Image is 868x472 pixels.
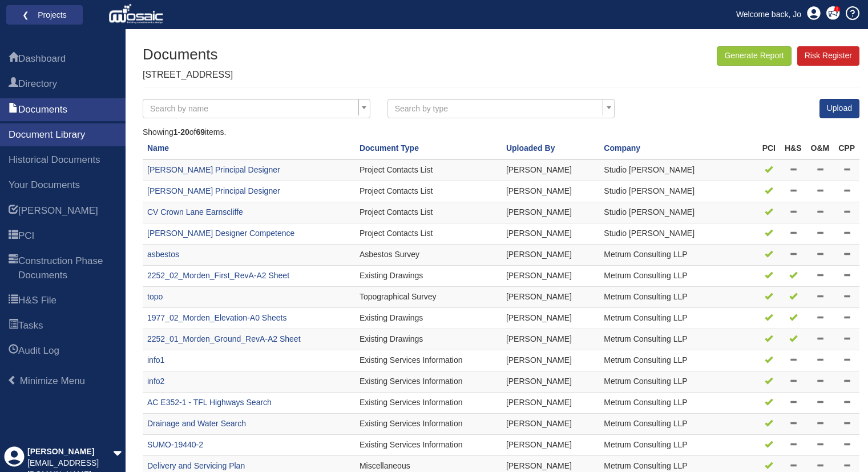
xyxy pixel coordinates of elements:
td: Metrum Consulting LLP [599,266,757,287]
td: Existing Services Information [355,393,502,414]
a: SUMO-19440-2 [147,440,203,449]
td: Existing Drawings [355,329,502,350]
a: asbestos [147,250,179,259]
a: CV Crown Lane Earnscliffe [147,207,243,217]
a: 1977_02_Morden_Elevation-A0 Sheets [147,313,286,322]
span: Directory [9,78,18,91]
a: topo [147,292,163,301]
span: Minimize Menu [7,375,17,385]
a: 2252_02_Morden_First_RevA-A2 Sheet [147,271,289,280]
a: Drainage and Water Search [147,419,246,428]
td: Existing Drawings [355,308,502,329]
td: Metrum Consulting LLP [599,414,757,435]
span: Documents [18,103,67,117]
td: [PERSON_NAME] [502,245,599,266]
td: [PERSON_NAME] [502,266,599,287]
td: Metrum Consulting LLP [599,350,757,371]
h1: Documents [143,46,233,63]
a: [PERSON_NAME] Principal Designer [147,186,280,195]
a: Company [604,143,640,153]
td: Studio [PERSON_NAME] [599,159,757,181]
td: Project Contacts List [355,223,502,245]
b: 69 [196,127,205,137]
a: Upload [819,99,859,118]
td: [PERSON_NAME] [502,223,599,245]
span: HARI [9,205,18,218]
a: info2 [147,377,164,386]
td: [PERSON_NAME] [502,435,599,456]
td: Studio [PERSON_NAME] [599,202,757,223]
td: Metrum Consulting LLP [599,435,757,456]
a: [PERSON_NAME] Principal Designer [147,165,280,174]
a: Document Type [360,143,419,153]
button: Generate Report [717,46,791,66]
span: Construction Phase Documents [18,254,117,282]
span: Dashboard [9,53,18,66]
span: H&S File [9,294,18,308]
a: [PERSON_NAME] Designer Competence [147,229,294,238]
a: AC E352-1 - TFL Highways Search [147,398,272,407]
th: PCI [758,138,780,159]
td: Metrum Consulting LLP [599,393,757,414]
td: [PERSON_NAME] [502,393,599,414]
span: H&S File [18,294,56,307]
a: Delivery and Servicing Plan [147,461,245,470]
td: [PERSON_NAME] [502,202,599,223]
th: H&S [780,138,806,159]
td: Project Contacts List [355,181,502,202]
td: [PERSON_NAME] [502,329,599,350]
th: CPP [834,138,859,159]
a: info1 [147,355,164,365]
span: Your Documents [9,178,80,192]
span: HARI [18,204,98,218]
span: Documents [9,103,18,117]
span: Search by name [150,104,208,113]
td: [PERSON_NAME] [502,371,599,393]
b: 1-20 [173,127,189,137]
span: Minimize Menu [20,375,85,386]
a: 2252_01_Morden_Ground_RevA-A2 Sheet [147,334,301,343]
td: [PERSON_NAME] [502,181,599,202]
td: Existing Services Information [355,414,502,435]
td: [PERSON_NAME] [502,350,599,371]
span: Tasks [18,319,43,333]
span: Search by type [395,104,448,113]
span: Historical Documents [9,153,100,167]
th: O&M [806,138,834,159]
td: Topographical Survey [355,287,502,308]
td: [PERSON_NAME] [502,159,599,181]
span: Dashboard [18,52,66,66]
span: Directory [18,77,57,91]
span: PCI [18,229,34,243]
span: Audit Log [18,344,59,358]
a: ❮ Projects [14,7,75,22]
td: [PERSON_NAME] [502,287,599,308]
td: Metrum Consulting LLP [599,371,757,393]
td: Project Contacts List [355,202,502,223]
td: [PERSON_NAME] [502,414,599,435]
a: Welcome back, Jo [728,6,810,23]
span: Audit Log [9,345,18,358]
span: PCI [9,230,18,243]
td: Studio [PERSON_NAME] [599,223,757,245]
td: Existing Drawings [355,266,502,287]
span: Construction Phase Documents [9,255,18,283]
td: Metrum Consulting LLP [599,287,757,308]
td: Existing Services Information [355,371,502,393]
div: [PERSON_NAME] [27,446,113,458]
a: Name [147,143,169,153]
td: Metrum Consulting LLP [599,245,757,266]
a: Risk Register [797,46,859,66]
td: Existing Services Information [355,350,502,371]
a: Uploaded By [506,143,555,153]
img: logo_white.png [108,3,166,26]
td: Metrum Consulting LLP [599,329,757,350]
td: Studio [PERSON_NAME] [599,181,757,202]
td: Existing Services Information [355,435,502,456]
span: Tasks [9,319,18,333]
td: Project Contacts List [355,159,502,181]
td: Metrum Consulting LLP [599,308,757,329]
span: Document Library [9,128,85,142]
div: Showing of items. [143,127,859,138]
p: [STREET_ADDRESS] [143,69,233,82]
